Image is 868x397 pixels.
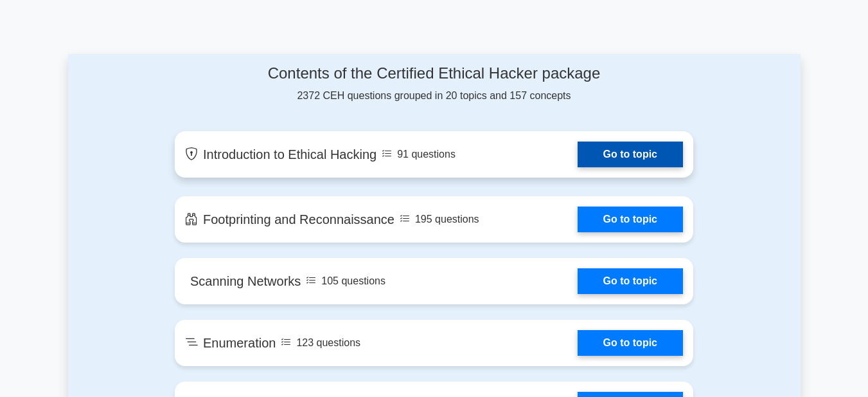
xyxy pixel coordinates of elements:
[175,64,693,83] h4: Contents of the Certified Ethical Hacker package
[578,142,683,167] a: Go to topic
[175,64,693,104] div: 2372 CEH questions grouped in 20 topics and 157 concepts
[578,268,683,294] a: Go to topic
[578,207,683,232] a: Go to topic
[578,330,683,356] a: Go to topic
